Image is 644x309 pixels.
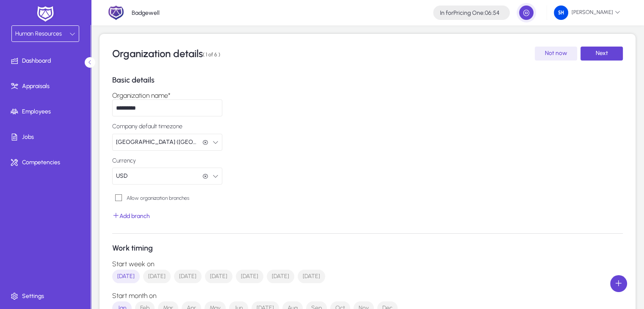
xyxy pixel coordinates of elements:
a: Settings [2,284,92,309]
button: Add branch [112,208,150,223]
label: Start month on [112,292,156,300]
label: Start week on [112,260,154,268]
span: : [484,9,485,17]
span: [DATE] [117,272,135,281]
h4: Work timing [112,244,623,253]
a: Employees [2,99,92,124]
span: [DATE] [210,272,227,281]
span: 06:54 [485,9,500,17]
span: Next [596,50,608,57]
span: USD [116,168,127,185]
h4: Basic details [112,76,623,85]
mat-chip-listbox: Week selection [112,268,623,285]
span: Add branch [112,212,150,220]
span: Not now [545,50,567,57]
span: In for [440,9,453,17]
span: Appraisals [2,82,92,91]
button: Not now [535,47,577,61]
h3: Organization details [112,47,220,60]
span: [GEOGRAPHIC_DATA] ([GEOGRAPHIC_DATA]/[GEOGRAPHIC_DATA]) [116,134,199,151]
span: Settings [2,292,92,301]
a: Jobs [2,124,92,150]
label: Allow organization branches [125,191,189,205]
a: Appraisals [2,74,92,99]
span: Jobs [2,133,92,141]
span: [PERSON_NAME] [554,6,620,20]
span: ( 1 of 6 ) [203,52,220,58]
img: 2.png [108,5,124,21]
label: Currency [112,157,222,164]
img: 132.png [554,6,568,20]
span: Human Resources [15,30,62,37]
span: [DATE] [303,272,320,281]
span: Dashboard [2,57,92,65]
label: Organization name [112,91,171,99]
p: Badgewell [132,9,160,17]
span: [DATE] [241,272,258,281]
img: white-logo.png [35,5,56,23]
span: Employees [2,108,92,116]
a: Competencies [2,150,92,175]
h4: Pricing One [440,9,500,17]
span: [DATE] [272,272,289,281]
span: Competencies [2,158,92,167]
span: [DATE] [148,272,166,281]
button: [PERSON_NAME] [547,5,627,20]
button: Next [580,47,623,61]
label: Company default timezone [112,123,222,130]
a: Dashboard [2,48,92,74]
span: [DATE] [179,272,196,281]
